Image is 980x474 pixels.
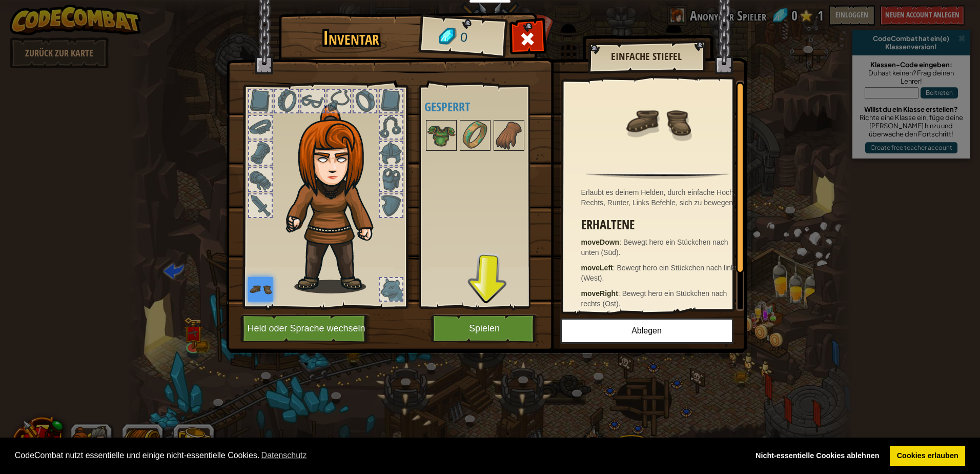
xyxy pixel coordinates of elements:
[581,289,618,298] strong: moveRight
[586,172,728,179] img: hr.png
[581,238,620,246] strong: moveDown
[890,446,965,466] a: allow cookies
[624,88,691,155] img: portrait.png
[560,318,733,344] button: Ablegen
[281,105,392,293] img: hair_f2.png
[240,314,371,343] button: Held oder Sprache wechseln
[618,289,622,298] span: :
[495,121,523,150] img: portrait.png
[581,218,739,232] h3: Erhaltene
[427,121,456,150] img: portrait.png
[286,27,417,49] h1: Inventar
[431,314,538,343] button: Spielen
[248,277,273,302] img: portrait.png
[424,100,553,113] h4: Gesperrt
[581,238,728,256] span: Bewegt hero ein Stückchen nach unten (Süd).
[581,264,613,272] strong: moveLeft
[461,121,489,150] img: portrait.png
[613,264,617,272] span: :
[459,28,468,47] span: 0
[581,289,727,308] span: Bewegt hero ein Stückchen nach rechts (Ost).
[581,264,739,282] span: Bewegt hero ein Stückchen nach links (West).
[598,51,695,62] h2: Einfache Stiefel
[15,448,741,463] span: CodeCombat nutzt essentielle und einige nicht-essentielle Cookies.
[581,187,739,208] div: Erlaubt es deinem Helden, durch einfache Hoch, Rechts, Runter, Links Befehle, sich zu bewegen.
[748,446,886,466] a: deny cookies
[259,448,308,463] a: learn more about cookies
[619,238,623,246] span: :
